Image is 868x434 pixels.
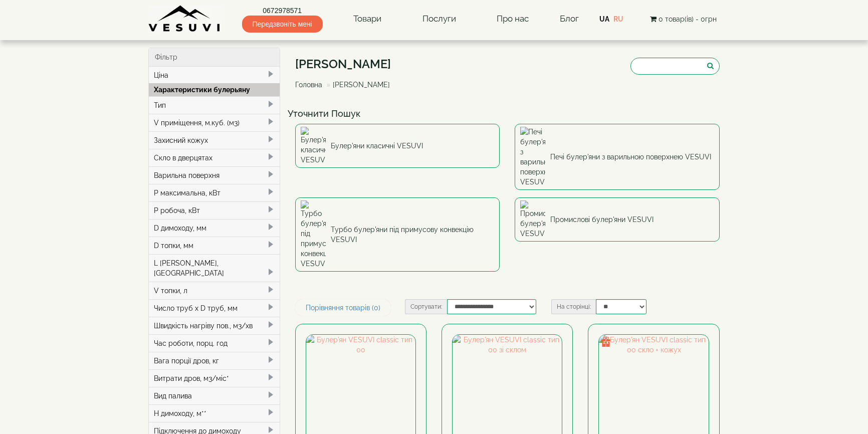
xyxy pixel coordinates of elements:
[412,8,466,31] a: Послуги
[149,184,280,201] div: P максимальна, кВт
[148,5,221,33] img: Завод VESUVI
[242,6,323,16] a: 0672978571
[520,200,545,239] img: Промислові булер'яни VESUVI
[149,149,280,166] div: Скло в дверцятах
[149,254,280,282] div: L [PERSON_NAME], [GEOGRAPHIC_DATA]
[149,334,280,352] div: Час роботи, порц. год
[295,81,322,89] a: Головна
[149,369,280,387] div: Витрати дров, м3/міс*
[149,83,280,96] div: Характеристики булерьяну
[343,8,391,31] a: Товари
[560,14,579,24] a: Блог
[149,48,280,67] div: Фільтр
[149,282,280,299] div: V топки, л
[149,96,280,114] div: Тип
[149,317,280,334] div: Швидкість нагріву пов., м3/хв
[149,201,280,219] div: P робоча, кВт
[324,80,390,90] li: [PERSON_NAME]
[149,352,280,369] div: Вага порції дров, кг
[149,237,280,254] div: D топки, мм
[301,127,326,165] img: Булер'яни класичні VESUVI
[613,15,623,23] a: RU
[295,299,391,316] a: Порівняння товарів (0)
[647,14,720,25] button: 0 товар(ів) - 0грн
[659,15,717,23] span: 0 товар(ів) - 0грн
[601,337,611,347] img: gift
[520,127,545,187] img: Печі булер'яни з варильною поверхнею VESUVI
[149,131,280,149] div: Захисний кожух
[295,197,500,272] a: Турбо булер'яни під примусову конвекцію VESUVI Турбо булер'яни під примусову конвекцію VESUVI
[149,67,280,84] div: Ціна
[149,404,280,422] div: H димоходу, м**
[551,299,596,314] label: На сторінці:
[405,299,447,314] label: Сортувати:
[301,200,326,269] img: Турбо булер'яни під примусову конвекцію VESUVI
[149,387,280,404] div: Вид палива
[149,219,280,237] div: D димоходу, мм
[149,299,280,317] div: Число труб x D труб, мм
[599,15,609,23] a: UA
[149,166,280,184] div: Варильна поверхня
[288,109,728,119] h4: Уточнити Пошук
[487,8,539,31] a: Про нас
[242,16,323,33] span: Передзвоніть мені
[149,114,280,131] div: V приміщення, м.куб. (м3)
[515,124,720,190] a: Печі булер'яни з варильною поверхнею VESUVI Печі булер'яни з варильною поверхнею VESUVI
[515,197,720,242] a: Промислові булер'яни VESUVI Промислові булер'яни VESUVI
[295,58,397,71] h1: [PERSON_NAME]
[295,124,500,168] a: Булер'яни класичні VESUVI Булер'яни класичні VESUVI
